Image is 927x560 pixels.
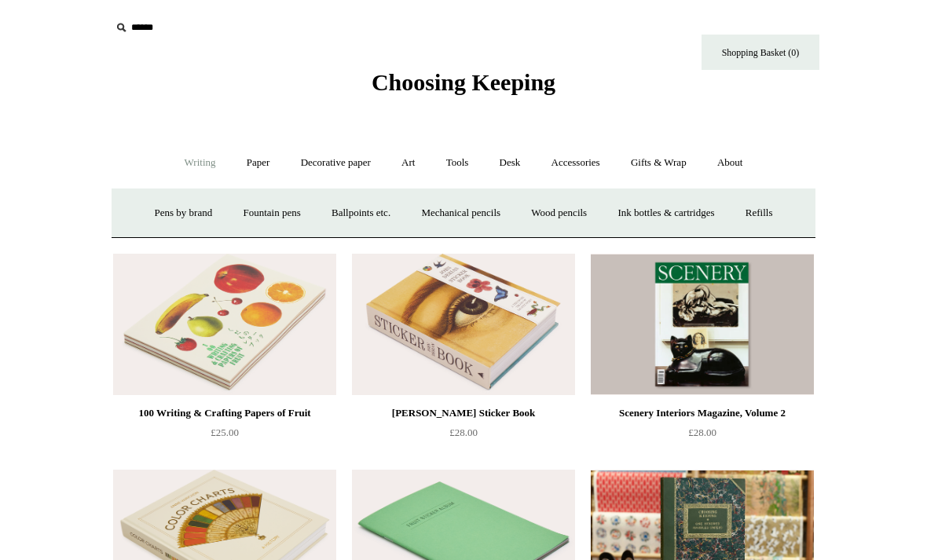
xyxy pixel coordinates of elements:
span: £28.00 [688,426,716,438]
a: Wood pencils [517,192,601,234]
a: John Derian Sticker Book John Derian Sticker Book [352,254,575,395]
a: Writing [170,142,230,184]
a: Scenery Interiors Magazine, Volume 2 Scenery Interiors Magazine, Volume 2 [591,254,814,395]
span: Choosing Keeping [372,69,555,95]
div: 100 Writing & Crafting Papers of Fruit [117,404,332,423]
a: Choosing Keeping [372,82,555,93]
a: Art [387,142,429,184]
a: Refills [731,192,787,234]
a: Paper [233,142,284,184]
a: Pens by brand [141,192,227,234]
a: About [703,142,757,184]
a: Ballpoints etc. [317,192,405,234]
img: John Derian Sticker Book [352,254,575,395]
a: Fountain pens [229,192,314,234]
a: Ink bottles & cartridges [603,192,728,234]
a: Mechanical pencils [407,192,515,234]
a: Desk [485,142,535,184]
img: 100 Writing & Crafting Papers of Fruit [113,254,336,395]
span: £28.00 [449,426,478,438]
a: Decorative paper [287,142,385,184]
a: Shopping Basket (0) [702,35,819,70]
div: Scenery Interiors Magazine, Volume 2 [595,404,810,423]
a: Tools [432,142,483,184]
div: [PERSON_NAME] Sticker Book [356,404,571,423]
a: Gifts & Wrap [617,142,701,184]
img: Scenery Interiors Magazine, Volume 2 [591,254,814,395]
a: Accessories [537,142,614,184]
a: 100 Writing & Crafting Papers of Fruit £25.00 [113,404,336,468]
a: 100 Writing & Crafting Papers of Fruit 100 Writing & Crafting Papers of Fruit [113,254,336,395]
a: [PERSON_NAME] Sticker Book £28.00 [352,404,575,468]
a: Scenery Interiors Magazine, Volume 2 £28.00 [591,404,814,468]
span: £25.00 [211,426,239,438]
